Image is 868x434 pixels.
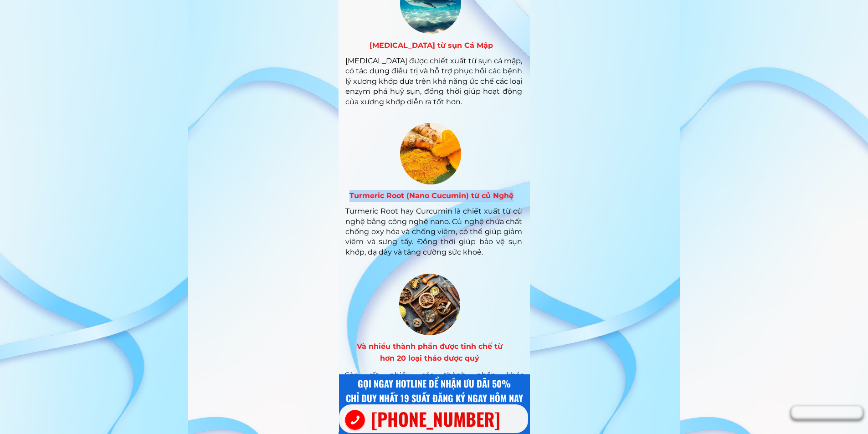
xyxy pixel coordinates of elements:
div: GỌI NGAY HOTLINE ĐỂ NHẬN ƯU ĐÃI 50% CHỈ DUY NHẤT 19 SUẤT ĐĂNG KÝ NGAY HÔM NAY [344,376,524,405]
h3: Và nhiều thành phần được tinh chế từ hơn 20 loại thảo dược quý [352,341,508,364]
h3: [PHONE_NUMBER] [371,404,519,433]
h3: Còn rất nhiều các thành phần khác như: được tổng hợp từ hơn 20 loại thảo dược quý có tác dụng nuô... [344,370,524,431]
a: GỌI NGAY HOTLINE ĐỂ NHẬN ƯU ĐÃI 50%CHỈ DUY NHẤT 19 SUẤT ĐĂNG KÝ NGAY HÔM NAY[PHONE_NUMBER] [328,374,529,434]
h3: Turmeric Root (Nano Cucumin) từ củ Nghệ [340,190,522,202]
h3: Turmeric Root hay Curcumin là chiết xuất từ củ nghệ bằng công nghệ nano. Củ nghệ chứa chất chống ... [345,206,522,257]
h3: [MEDICAL_DATA] được chiết xuất từ sụn cá mập, có tác dụng điều trị và hỗ trợ phục hồi các bệnh lý... [345,56,522,107]
h3: [MEDICAL_DATA] từ sụn Cá Mập [340,40,522,51]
